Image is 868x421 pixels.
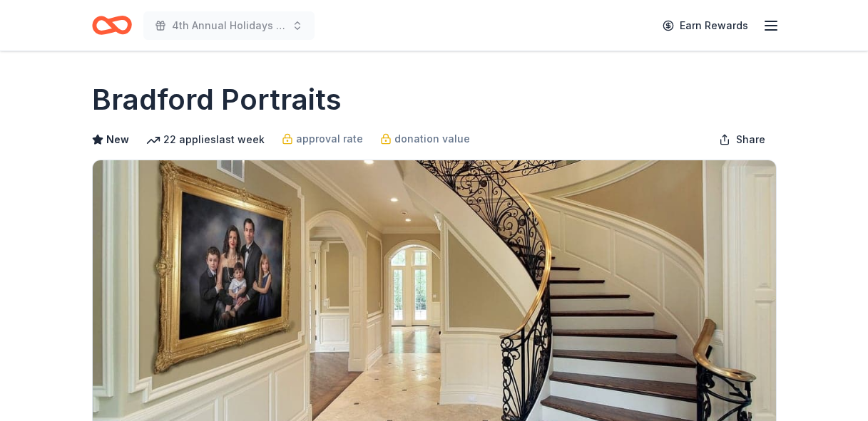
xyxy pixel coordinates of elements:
[736,131,765,148] span: Share
[380,130,470,147] a: donation value
[282,130,363,147] a: approval rate
[708,125,777,154] button: Share
[654,13,757,38] a: Earn Rewards
[146,131,265,148] div: 22 applies last week
[92,9,132,42] a: Home
[394,130,470,147] span: donation value
[296,130,363,147] span: approval rate
[172,17,286,34] span: 4th Annual Holidays with the Horses
[143,11,315,40] button: 4th Annual Holidays with the Horses
[106,131,129,148] span: New
[92,80,342,120] h1: Bradford Portraits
